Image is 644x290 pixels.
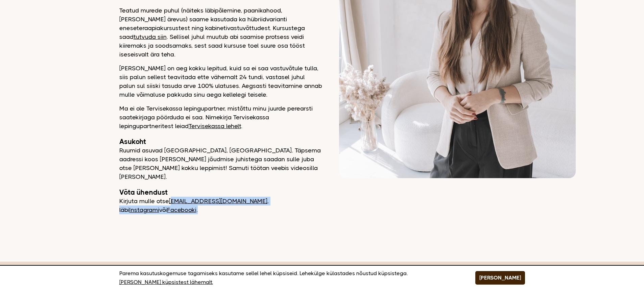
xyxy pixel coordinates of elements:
p: Parema kasutuskogemuse tagamiseks kasutame sellel lehel küpsiseid. Lehekülge külastades nõustud k... [119,269,458,287]
p: Teatud murede puhul (näiteks läbipõlemine, paanikahood, [PERSON_NAME] ärevus) saame kasutada ka h... [119,6,322,59]
h2: Võta ühendust [119,188,322,197]
p: Ruumid asuvad [GEOGRAPHIC_DATA], [GEOGRAPHIC_DATA]. Täpsema aadressi koos [PERSON_NAME] jõudmise ... [119,146,322,181]
p: Kirjuta mulle otse , läbi või . [119,197,322,214]
h2: Asukoht [119,137,322,146]
a: Facebooki [167,207,196,213]
p: [PERSON_NAME] on aeg kokku lepitud, kuid sa ei saa vastuvõtule tulla, siis palun sellest teavitad... [119,64,322,99]
p: Ma ei ole Tervisekassa lepingupartner, mistõttu minu juurde perearsti saatekirjaga pöörduda ei sa... [119,104,322,130]
a: [EMAIL_ADDRESS][DOMAIN_NAME] [169,198,267,204]
a: Instagrami [129,207,159,213]
a: Tervisekassa lehelt [189,123,241,129]
a: [PERSON_NAME] küpsistest lähemalt. [119,278,213,287]
a: tutvuda siin [134,33,167,40]
button: [PERSON_NAME] [475,271,525,285]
